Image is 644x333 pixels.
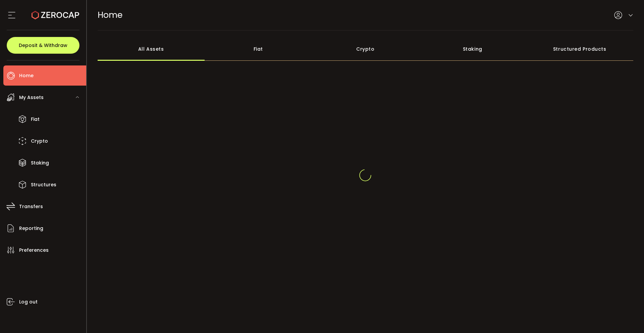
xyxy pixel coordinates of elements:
[19,93,44,102] span: My Assets
[31,136,48,146] span: Crypto
[19,71,34,81] span: Home
[31,114,40,124] span: Fiat
[31,158,49,168] span: Staking
[7,37,79,54] button: Deposit & Withdraw
[19,43,67,48] span: Deposit & Withdraw
[526,37,634,61] div: Structured Products
[19,297,38,307] span: Log out
[31,180,56,190] span: Structures
[98,9,122,21] span: Home
[19,245,49,255] span: Preferences
[98,37,205,61] div: All Assets
[19,202,43,211] span: Transfers
[419,37,526,61] div: Staking
[205,37,312,61] div: Fiat
[312,37,419,61] div: Crypto
[19,224,43,233] span: Reporting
